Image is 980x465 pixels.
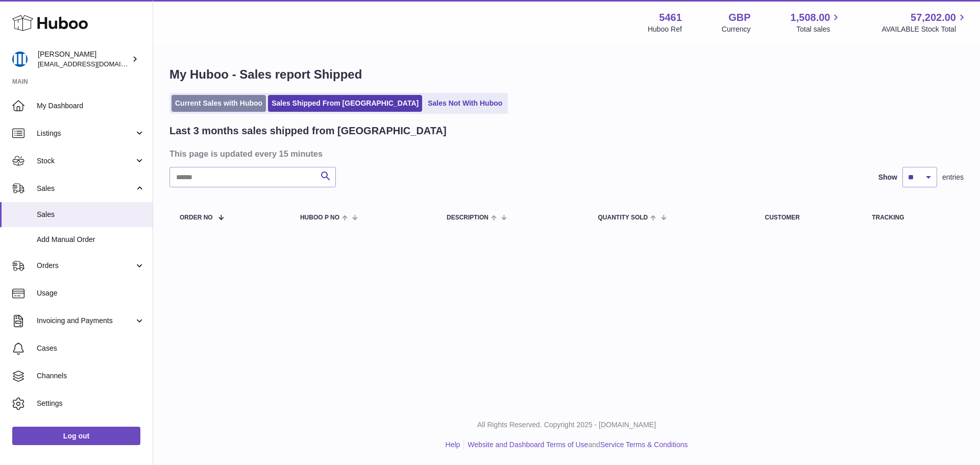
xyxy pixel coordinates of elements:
strong: 5461 [659,11,682,25]
h2: Last 3 months sales shipped from [GEOGRAPHIC_DATA] [169,124,447,138]
label: Show [878,173,897,182]
span: Sales [37,184,134,193]
span: Quantity Sold [598,214,648,221]
span: Channels [37,371,145,381]
span: Order No [180,214,213,221]
span: Add Manual Order [37,235,145,244]
span: Invoicing and Payments [37,316,134,326]
a: Website and Dashboard Terms of Use [468,440,588,449]
h3: This page is updated every 15 minutes [169,148,961,159]
p: All Rights Reserved. Copyright 2025 - [DOMAIN_NAME] [161,420,972,430]
h1: My Huboo - Sales report Shipped [169,66,964,83]
a: Help [446,440,460,449]
a: Service Terms & Conditions [600,440,688,449]
span: [EMAIL_ADDRESS][DOMAIN_NAME] [38,60,150,68]
img: oksana@monimoto.com [12,52,28,67]
span: Sales [37,210,145,219]
a: Sales Not With Huboo [424,95,506,112]
a: 57,202.00 AVAILABLE Stock Total [881,11,968,34]
a: Current Sales with Huboo [171,95,266,112]
span: Usage [37,288,145,298]
div: Tracking [872,214,953,221]
strong: GBP [728,11,750,25]
span: 57,202.00 [911,11,956,25]
span: Description [447,214,488,221]
a: 1,508.00 Total sales [791,11,842,34]
div: Customer [765,214,851,221]
span: Orders [37,261,134,271]
span: Listings [37,129,134,138]
span: Total sales [796,25,842,34]
span: Settings [37,399,145,408]
div: Huboo Ref [648,25,682,34]
span: Stock [37,156,134,166]
span: AVAILABLE Stock Total [881,25,968,34]
div: [PERSON_NAME] [38,50,130,69]
li: and [464,440,688,450]
span: 1,508.00 [791,11,830,25]
span: My Dashboard [37,101,145,111]
a: Sales Shipped From [GEOGRAPHIC_DATA] [268,95,422,112]
a: Log out [12,427,140,445]
span: Cases [37,344,145,353]
span: entries [942,173,964,182]
div: Currency [722,25,751,34]
span: Huboo P no [300,214,339,221]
